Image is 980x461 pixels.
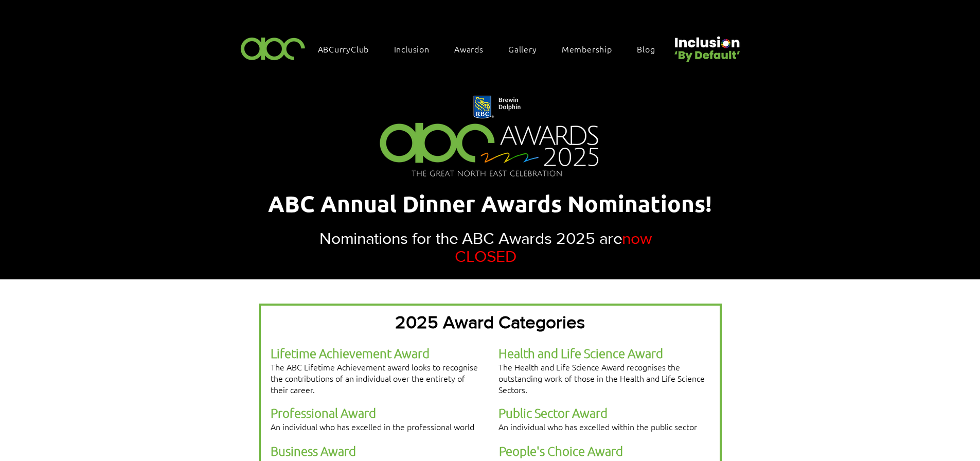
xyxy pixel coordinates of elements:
[366,81,614,193] img: Northern Insights Double Pager Apr 2025.png
[271,405,376,420] span: Professional Award
[671,28,742,63] img: Untitled design (22).png
[318,43,369,55] span: ABCurryClub
[508,43,537,55] span: Gallery
[389,38,445,60] div: Inclusion
[562,43,612,55] span: Membership
[632,38,670,60] a: Blog
[271,345,430,361] span: Lifetime Achievement Award
[498,345,663,361] span: Health and Life Science Award
[268,189,712,218] span: ABC Annual Dinner Awards Nominations!
[498,361,705,395] span: The Health and Life Science Award recognises the outstanding work of those in the Health and Life...
[449,38,499,60] div: Awards
[313,38,671,60] nav: Site
[271,361,478,395] span: The ABC Lifetime Achievement award looks to recognise the contributions of an individual over the...
[503,38,553,60] a: Gallery
[319,229,622,247] span: Nominations for the ABC Awards 2025 are
[455,229,652,265] span: now CLOSED
[637,43,655,55] span: Blog
[238,33,309,63] img: ABC-Logo-Blank-Background-01-01-2.png
[313,38,385,60] a: ABCurryClub
[271,443,356,458] span: Business Award
[498,405,608,420] span: Public Sector Award
[499,443,623,458] span: People's Choice Award
[454,43,484,55] span: Awards
[498,421,697,432] span: An individual who has excelled within the public sector
[271,421,474,432] span: An individual who has excelled in the professional world
[557,38,628,60] a: Membership
[395,312,585,332] span: 2025 Award Categories
[394,43,430,55] span: Inclusion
